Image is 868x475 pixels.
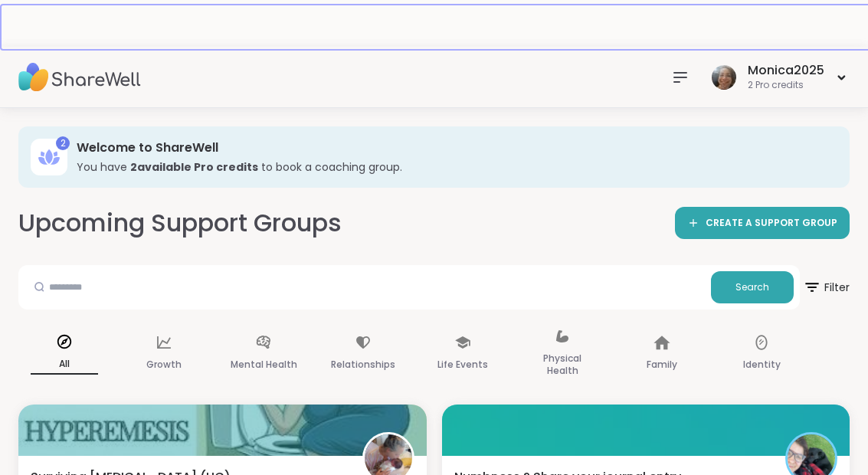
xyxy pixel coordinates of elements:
[675,207,850,239] a: CREATE A SUPPORT GROUP
[77,139,828,156] h3: Welcome to ShareWell
[146,355,182,374] p: Growth
[31,355,98,375] p: All
[803,269,850,306] span: Filter
[706,217,837,230] span: CREATE A SUPPORT GROUP
[18,51,141,104] img: ShareWell Nav Logo
[56,136,70,150] div: 2
[437,355,488,374] p: Life Events
[130,159,258,175] b: 2 available Pro credit s
[18,206,342,241] h2: Upcoming Support Groups
[803,265,850,310] button: Filter
[231,355,297,374] p: Mental Health
[748,62,824,79] div: Monica2025
[77,159,828,175] h3: You have to book a coaching group.
[712,65,736,90] img: Monica2025
[647,355,677,374] p: Family
[743,355,781,374] p: Identity
[748,79,824,92] div: 2 Pro credits
[711,271,794,303] button: Search
[529,349,596,380] p: Physical Health
[331,355,395,374] p: Relationships
[735,280,769,294] span: Search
